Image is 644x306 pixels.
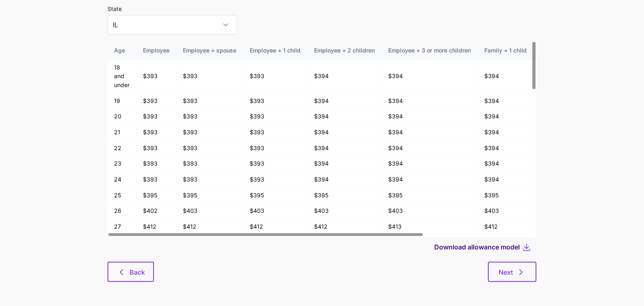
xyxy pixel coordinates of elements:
[499,267,513,277] span: Next
[243,93,308,109] td: $393
[176,172,243,188] td: $393
[108,140,136,156] td: 22
[136,125,176,140] td: $393
[176,140,243,156] td: $393
[478,109,534,125] td: $394
[243,125,308,140] td: $393
[108,15,237,35] input: Select a state
[308,93,382,109] td: $394
[176,109,243,125] td: $393
[478,188,534,203] td: $395
[478,60,534,93] td: $394
[243,109,308,125] td: $393
[243,172,308,188] td: $393
[108,156,136,172] td: 23
[143,46,169,55] div: Employee
[176,125,243,140] td: $393
[478,203,534,219] td: $403
[176,203,243,219] td: $403
[108,172,136,188] td: 24
[108,109,136,125] td: 20
[484,46,527,55] div: Family + 1 child
[382,203,478,219] td: $403
[176,60,243,93] td: $393
[176,93,243,109] td: $393
[108,262,154,282] button: Back
[434,242,522,252] button: Download allowance model
[308,109,382,125] td: $394
[478,93,534,109] td: $394
[382,60,478,93] td: $394
[243,156,308,172] td: $393
[382,156,478,172] td: $394
[382,140,478,156] td: $394
[243,140,308,156] td: $393
[478,156,534,172] td: $394
[176,219,243,235] td: $412
[243,203,308,219] td: $403
[243,219,308,235] td: $412
[308,156,382,172] td: $394
[136,60,176,93] td: $393
[108,235,136,251] td: 28
[3,10,24,16] span: Upgrade
[136,219,176,235] td: $412
[108,125,136,140] td: 21
[478,219,534,235] td: $412
[176,188,243,203] td: $395
[183,46,236,55] div: Employee + spouse
[136,109,176,125] td: $393
[108,4,122,13] label: State
[382,188,478,203] td: $395
[130,267,145,277] span: Back
[243,188,308,203] td: $395
[114,46,130,55] div: Age
[108,60,136,93] td: 18 and under
[136,203,176,219] td: $402
[308,219,382,235] td: $412
[108,203,136,219] td: 26
[136,188,176,203] td: $395
[478,125,534,140] td: $394
[136,140,176,156] td: $393
[243,60,308,93] td: $393
[388,46,471,55] div: Employee + 3 or more children
[308,125,382,140] td: $394
[308,140,382,156] td: $394
[382,109,478,125] td: $394
[382,93,478,109] td: $394
[136,93,176,109] td: $393
[382,125,478,140] td: $394
[308,203,382,219] td: $403
[108,93,136,109] td: 19
[478,140,534,156] td: $394
[308,172,382,188] td: $394
[478,172,534,188] td: $394
[488,262,536,282] button: Next
[108,188,136,203] td: 25
[308,60,382,93] td: $394
[108,219,136,235] td: 27
[382,219,478,235] td: $413
[136,172,176,188] td: $393
[434,242,520,252] span: Download allowance model
[314,46,375,55] div: Employee + 2 children
[308,188,382,203] td: $395
[136,156,176,172] td: $393
[176,156,243,172] td: $393
[250,46,301,55] div: Employee + 1 child
[382,172,478,188] td: $394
